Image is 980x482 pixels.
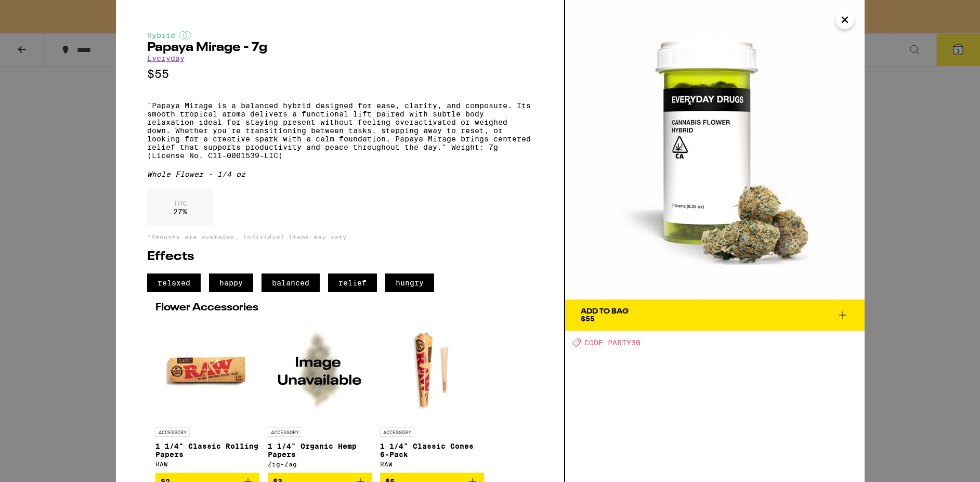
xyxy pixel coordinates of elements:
[147,42,533,54] h2: Papaya Mirage - 7g
[380,427,414,437] p: ACCESSORY
[268,442,372,459] p: 1 1/4" Organic Hemp Papers
[147,189,213,226] div: 27 %
[155,318,259,473] a: Open page for 1 1/4" Classic Rolling Papers from RAW
[147,273,201,292] span: relaxed
[147,31,533,40] div: Hybrid
[380,461,484,467] div: RAW
[380,442,484,459] p: 1 1/4" Classic Cones 6-Pack
[268,318,372,422] img: Zig-Zag - 1 1/4" Organic Hemp Papers
[155,442,259,459] p: 1 1/4" Classic Rolling Papers
[268,318,372,473] a: Open page for 1 1/4" Organic Hemp Papers from Zig-Zag
[380,318,484,422] img: RAW - 1 1/4" Classic Cones 6-Pack
[584,338,641,347] span: CODE PARTY30
[147,170,533,178] div: Whole Flower - 1/4 oz
[147,233,533,240] p: *Amounts are averages, individual items may vary.
[147,251,533,263] h2: Effects
[147,68,533,81] p: $55
[385,273,434,292] span: hungry
[147,101,533,160] p: "Papaya Mirage is a balanced hybrid designed for ease, clarity, and composure. Its smooth tropica...
[581,308,629,315] div: Add To Bag
[268,461,372,467] div: Zig-Zag
[268,427,302,437] p: ACCESSORY
[179,31,191,40] img: hybridColor.svg
[835,10,854,29] button: Close
[581,315,595,323] span: $55
[155,318,259,422] img: RAW - 1 1/4" Classic Rolling Papers
[209,273,253,292] span: happy
[155,427,190,437] p: ACCESSORY
[155,461,259,467] div: RAW
[6,7,75,16] span: Hi. Need any help?
[147,54,185,62] a: Everyday
[328,273,377,292] span: relief
[380,318,484,473] a: Open page for 1 1/4" Classic Cones 6-Pack from RAW
[155,303,525,313] h2: Flower Accessories
[262,273,320,292] span: balanced
[565,299,865,331] button: Add To Bag$55
[173,199,187,207] p: THC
